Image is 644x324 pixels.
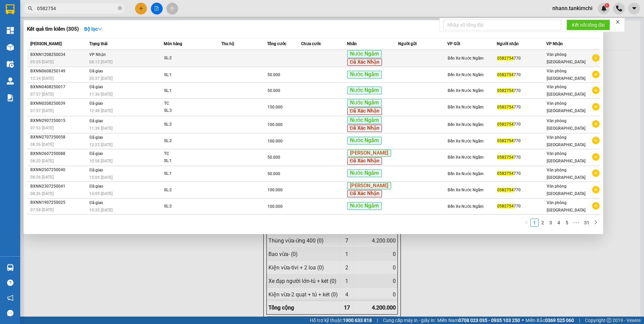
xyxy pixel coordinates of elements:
div: SL: 2 [164,137,215,145]
span: notification [7,295,13,301]
img: dashboard-icon [7,27,14,34]
span: Bến Xe Nước Ngầm [448,171,483,176]
input: Tìm tên, số ĐT hoặc mã đơn [37,5,117,12]
span: Đã giao [89,69,103,73]
span: 15:09 [DATE] [89,175,112,180]
span: Bến Xe Nước Ngầm [448,88,483,93]
img: warehouse-icon [7,61,14,68]
div: Nhận: Văn phòng [GEOGRAPHIC_DATA] [71,39,136,54]
div: 770 [497,121,546,128]
button: left [522,219,530,227]
div: SL: 3 [164,107,215,115]
div: SL: 2 [164,121,215,128]
span: 100.000 [267,188,283,192]
span: Đã Xác Nhận [347,107,382,115]
span: 100.000 [267,204,283,209]
span: [PERSON_NAME] [30,41,62,46]
span: Nước Ngầm [347,71,382,78]
a: 3 [547,219,554,226]
span: 50.000 [267,171,280,176]
span: plus-circle [592,103,600,110]
span: 0582754 [497,88,514,93]
span: Đã Xác Nhận [347,190,382,197]
span: 50.000 [267,88,280,93]
span: 07:57 [DATE] [30,92,54,97]
span: 20:37 [DATE] [89,76,112,81]
div: 770 [497,104,546,111]
span: 100.000 [267,139,283,143]
li: 4 [555,219,563,227]
span: ••• [571,219,582,227]
span: Văn phòng [GEOGRAPHIC_DATA] [547,135,585,147]
span: 05:05 [DATE] [30,60,54,64]
div: SL: 1 [164,170,215,177]
img: logo-vxr [6,4,14,14]
span: left [524,220,528,224]
div: 770 [497,87,546,94]
button: right [592,219,600,227]
span: Đã giao [89,85,103,89]
li: 3 [547,219,555,227]
a: 1 [531,219,538,226]
a: 4 [555,219,562,226]
span: Bến Xe Nước Ngầm [448,56,483,61]
div: Gửi: Bến Xe Nước Ngầm [5,39,67,54]
span: plus-circle [592,169,600,177]
li: 1 [530,219,539,227]
span: Đã giao [89,135,103,140]
span: down [98,27,102,31]
span: Đã giao [89,101,103,106]
span: Bến Xe Nước Ngầm [448,155,483,160]
div: BXNN1907250025 [30,199,87,206]
span: Đã giao [89,119,103,123]
li: Next 5 Pages [571,219,582,227]
div: 770 [497,137,546,144]
span: Bến Xe Nước Ngầm [448,105,483,109]
li: Next Page [592,219,600,227]
a: 2 [539,219,546,226]
div: SL: 1 [164,157,215,165]
span: VP Nhận [89,52,106,57]
div: SL: 1 [164,71,215,79]
div: BXNN2707250058 [30,134,87,141]
div: BXNN0408250017 [30,84,87,91]
span: 08:12 [DATE] [89,60,112,64]
span: Đã giao [89,168,103,172]
div: 770 [497,170,546,177]
span: 0582754 [497,171,514,176]
span: Đã giao [89,184,103,189]
span: Chưa cước [301,41,321,46]
span: 0582754 [497,155,514,160]
span: Đã Xác Nhận [347,59,382,66]
li: Previous Page [522,219,530,227]
button: Kết nối tổng đài [567,20,610,30]
span: 07:58 [DATE] [30,207,54,212]
span: Bến Xe Nước Ngầm [448,122,483,127]
span: plus-circle [592,153,600,161]
span: Nước Ngầm [347,202,382,210]
span: plus-circle [592,54,600,62]
span: VP Gửi [447,41,460,46]
div: SL: 2 [164,203,215,210]
span: close-circle [118,6,122,10]
span: Văn phòng [GEOGRAPHIC_DATA] [547,101,585,113]
span: 0582754 [497,138,514,143]
span: 14:09 [DATE] [89,191,112,196]
span: close-circle [118,5,122,12]
span: Nước Ngầm [347,50,382,58]
span: Đã Xác Nhận [347,157,382,165]
span: Nước Ngầm [347,137,382,144]
span: message [7,310,13,316]
li: 5 [563,219,571,227]
span: 100.000 [267,122,283,127]
span: plus-circle [592,186,600,193]
span: 150.000 [267,105,283,109]
span: 0582754 [497,72,514,77]
span: plus-circle [592,87,600,94]
span: plus-circle [592,137,600,144]
span: Bến Xe Nước Ngầm [448,188,483,192]
div: 770 [497,55,546,62]
div: BXNN2607250088 [30,150,87,157]
span: VP Nhận [546,41,563,46]
span: Văn phòng [GEOGRAPHIC_DATA] [547,184,585,196]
